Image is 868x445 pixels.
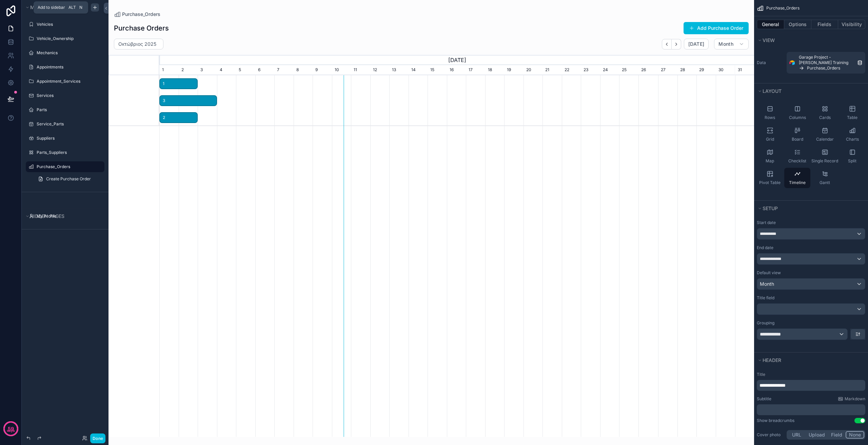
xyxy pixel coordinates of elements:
[788,158,806,164] span: Checklist
[37,79,100,84] label: Appointment_Services
[759,180,781,185] span: Pivot Table
[816,137,834,142] span: Calendar
[757,146,783,166] button: Map
[46,176,91,182] span: Create Purchase Order
[819,115,831,120] span: Cards
[757,320,774,326] label: Grouping
[784,20,811,29] button: Options
[37,107,100,113] label: Parts
[784,103,810,123] button: Columns
[757,396,771,402] label: Subtitle
[787,52,865,74] a: Garage Project - [PERSON_NAME] TrainingPurchase_Orders
[757,372,865,377] label: Title
[760,281,774,287] span: Month
[37,164,100,169] label: Purchase_Orders
[812,124,838,145] button: Calendar
[37,93,100,98] label: Services
[820,180,830,185] span: Gantt
[784,168,810,188] button: Timeline
[757,356,861,365] button: Header
[757,168,783,188] button: Pivot Table
[846,431,864,439] button: None
[847,115,857,120] span: Table
[757,380,865,391] div: scrollable content
[763,88,782,94] span: Layout
[788,431,806,439] button: URL
[799,55,854,65] span: Garage Project - [PERSON_NAME] Training
[811,20,839,29] button: Fields
[757,270,781,276] label: Default view
[807,65,840,71] span: Purchase_Orders
[757,278,865,290] button: Month
[757,20,784,29] button: General
[37,22,100,27] label: Vehicles
[839,103,865,123] button: Table
[812,103,838,123] button: Cards
[757,36,861,45] button: View
[766,137,774,142] span: Grid
[37,214,100,219] label: My Profile
[7,428,15,433] p: days
[845,396,865,402] span: Markdown
[757,245,773,250] label: End date
[757,60,784,65] label: Data
[37,36,100,41] label: Vehicle_Ownership
[838,396,865,402] a: Markdown
[784,146,810,166] button: Checklist
[828,431,846,439] button: Field
[160,112,197,123] span: 2
[30,4,44,10] span: Menu
[37,121,100,127] label: Service_Parts
[765,115,775,120] span: Rows
[763,37,775,43] span: View
[763,205,778,211] span: Setup
[766,5,800,11] span: Purchase_Orders
[757,204,861,213] button: Setup
[68,5,76,10] span: Alt
[784,124,810,145] button: Board
[757,295,774,301] label: Title field
[37,50,100,56] label: Mechanics
[160,95,216,106] span: 3
[24,3,77,12] button: Menu
[848,158,856,164] span: Split
[757,418,794,423] div: Show breadcrumbs
[757,124,783,145] button: Grid
[37,64,100,70] label: Appointments
[811,158,838,164] span: Single Record
[90,433,105,443] button: Done
[159,78,198,89] div: 1
[757,103,783,123] button: Rows
[24,211,102,221] button: Hidden pages
[78,5,83,10] span: N
[763,357,781,363] span: Header
[839,124,865,145] button: Charts
[757,220,776,225] label: Start date
[789,180,806,185] span: Timeline
[789,115,806,120] span: Columns
[38,5,65,10] span: Add to sidebar
[37,136,100,141] label: Suppliers
[8,425,14,432] p: 59
[812,146,838,166] button: Single Record
[34,174,104,184] a: Create Purchase Order
[792,137,803,142] span: Board
[37,150,100,155] a: Parts_Suppliers
[757,86,861,96] button: Layout
[159,95,217,106] div: 3
[160,78,197,89] span: 1
[806,431,828,439] button: Upload
[839,146,865,166] button: Split
[757,432,784,438] label: Cover photo
[846,137,859,142] span: Charts
[159,112,198,123] div: 2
